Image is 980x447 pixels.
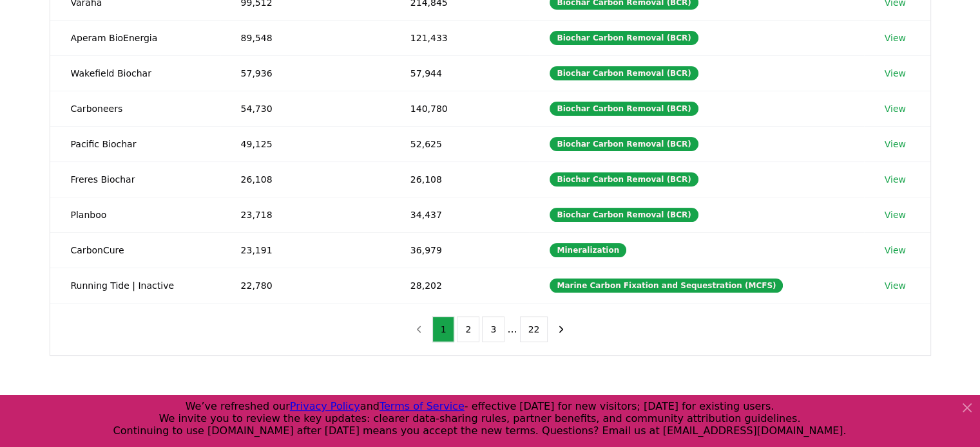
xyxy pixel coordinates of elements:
a: View [885,32,906,44]
div: Biochar Carbon Removal (BCR) [550,172,698,187]
a: View [885,208,906,221]
td: 23,718 [220,197,390,232]
li: ... [507,322,517,337]
td: 49,125 [220,126,390,161]
button: 3 [482,316,504,342]
td: Aperam BioEnergia [50,20,220,55]
td: 140,780 [390,91,530,126]
a: View [885,102,906,115]
td: Running Tide | Inactive [50,268,220,303]
td: CarbonCure [50,232,220,268]
td: 22,780 [220,268,390,303]
a: View [885,67,906,80]
div: Mineralization [550,243,626,257]
div: Marine Carbon Fixation and Sequestration (MCFS) [550,278,783,293]
td: 54,730 [220,91,390,126]
div: Biochar Carbon Removal (BCR) [550,137,698,151]
button: 22 [520,316,548,342]
a: View [885,244,906,257]
td: 36,979 [390,232,530,268]
button: next page [550,316,572,342]
td: Carboneers [50,91,220,126]
td: 28,202 [390,268,530,303]
a: View [885,279,906,292]
td: 26,108 [390,161,530,197]
a: View [885,138,906,151]
td: 26,108 [220,161,390,197]
button: 1 [432,316,455,342]
td: 34,437 [390,197,530,232]
td: 57,936 [220,55,390,91]
div: Biochar Carbon Removal (BCR) [550,102,698,116]
td: 23,191 [220,232,390,268]
div: Biochar Carbon Removal (BCR) [550,66,698,80]
td: Pacific Biochar [50,126,220,161]
td: Wakefield Biochar [50,55,220,91]
td: 89,548 [220,20,390,55]
td: Planboo [50,197,220,232]
td: 121,433 [390,20,530,55]
td: 52,625 [390,126,530,161]
td: 57,944 [390,55,530,91]
td: Freres Biochar [50,161,220,197]
div: Biochar Carbon Removal (BCR) [550,208,698,222]
a: View [885,173,906,186]
button: 2 [457,316,479,342]
div: Biochar Carbon Removal (BCR) [550,31,698,45]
